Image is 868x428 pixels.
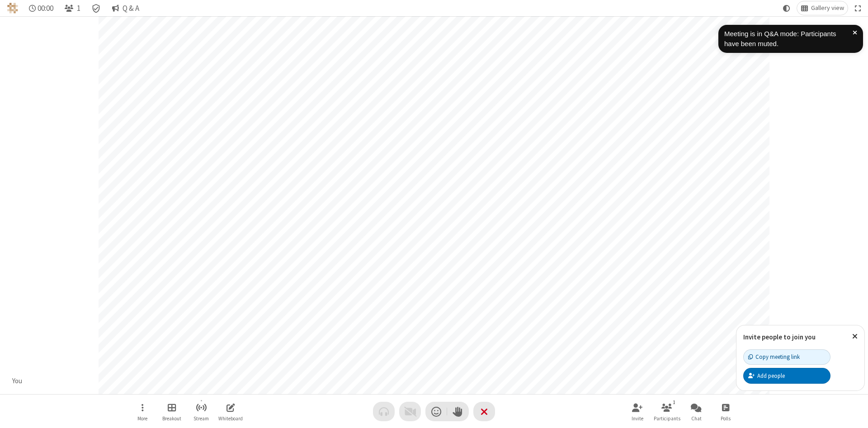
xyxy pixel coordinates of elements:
label: Invite people to join you [743,333,816,341]
span: Participants [654,416,680,421]
div: You [9,376,26,386]
div: Meeting details Encryption enabled [88,1,105,15]
button: Video [399,402,421,421]
button: Close popover [845,325,864,348]
img: QA Selenium DO NOT DELETE OR CHANGE [7,3,18,14]
button: Raise hand [447,402,469,421]
span: Q & A [123,4,139,13]
button: Open menu [129,399,156,424]
span: 00:00 [38,4,53,13]
span: 1 [77,4,80,13]
button: Change layout [797,1,848,15]
span: Invite [632,416,643,421]
button: Manage Breakout Rooms [158,399,185,424]
div: 1 [670,398,678,406]
button: Using system theme [779,1,794,15]
button: Open poll [712,399,739,424]
button: Open chat [683,399,710,424]
span: Polls [721,416,731,421]
span: Whiteboard [218,416,243,421]
button: Invite participants (Alt+I) [624,399,651,424]
span: More [137,416,147,421]
div: Meeting is in Q&A mode: Participants have been muted. [724,29,853,49]
span: Breakout [162,416,181,421]
div: Timer [25,1,57,15]
div: Copy meeting link [748,353,800,361]
span: Gallery view [811,5,844,12]
button: Audio problem - check your Internet connection or call by phone [373,402,395,421]
button: Open participant list [653,399,680,424]
button: Add people [743,368,830,383]
button: Send a reaction [425,402,447,421]
button: Q & A [108,1,143,15]
button: Fullscreen [851,1,865,15]
button: Open shared whiteboard [217,399,244,424]
button: Start streaming [188,399,215,424]
button: End or leave meeting [473,402,495,421]
span: Stream [193,416,209,421]
button: Copy meeting link [743,349,830,365]
span: Chat [691,416,702,421]
button: Open participant list [61,1,84,15]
